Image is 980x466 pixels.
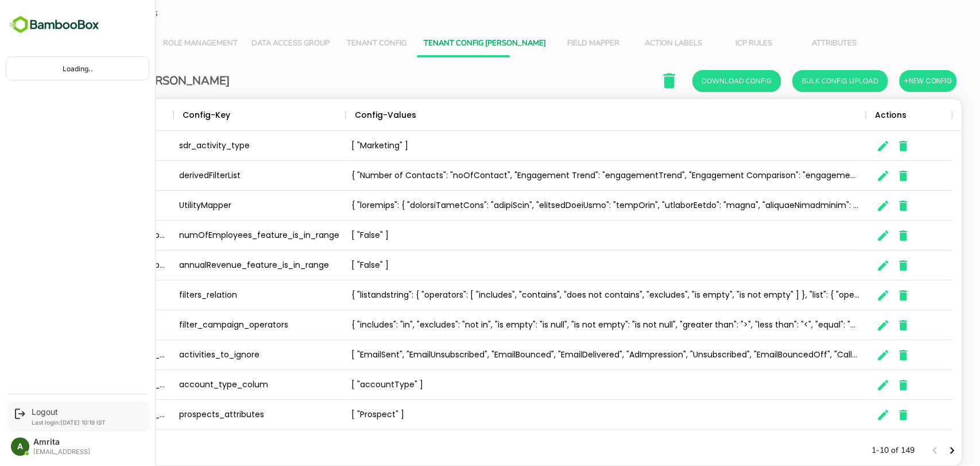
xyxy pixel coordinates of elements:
div: [ "False" ] [305,251,826,280]
div: { "includes": "in", "excludes": "not in", "is empty": "is null", "is not empty": "is not null", "... [305,310,826,340]
div: b2_campaign [47,280,133,310]
p: 1-10 of 149 [831,445,874,456]
div: Config-Key [142,99,190,131]
button: Sort [190,109,204,122]
div: AH_AM [47,191,133,221]
span: Role Management [123,39,197,48]
div: prospects_attributes [133,400,305,430]
div: Loading.. [6,57,149,80]
div: numOfEmployees_feature_is_in_range [133,221,305,251]
div: Amrita [33,437,90,447]
div: b2_inadequate_persona [47,370,133,400]
span: +New Config [863,74,912,88]
div: UtilityMapper [133,191,305,221]
div: b2_buyer_group_size_prediction [47,221,133,251]
span: User Management [34,39,109,48]
div: { "Number of Contacts": "noOfContact", "Engagement Trend": "engagementTrend", "Engagement Compari... [305,161,826,191]
div: b2_inadequate_persona [47,400,133,430]
span: Attributes [761,39,827,48]
div: Logout [32,407,106,417]
button: +New Config [859,70,916,92]
div: [ "EmailSent", "EmailUnsubscribed", "EmailBounced", "EmailDelivered", "AdImpression", "Unsubscrib... [305,340,826,370]
span: Tenant Config [303,39,370,48]
div: Config-Values [315,99,376,131]
div: filters_relation [133,280,305,310]
div: filter_campaign_operators [133,310,305,340]
span: Data Access Group [211,39,289,48]
div: { "listandstring": { "operators": [ "includes", "contains", "does not contains", "excludes", "is ... [305,280,826,310]
div: Actions [835,99,866,131]
button: Download Config [652,70,741,92]
div: annualRevenue_feature_is_in_range [133,251,305,280]
button: Sort [376,109,390,122]
div: sdr_activity_type [133,131,305,161]
div: { "loremips": { "dolorsiTametCons": "adipiScin", "elitsedDoeiUsmo": "tempOrin", "utlaborEetdo": "... [305,191,826,221]
div: [ "Marketing" ] [305,131,826,161]
div: [ "Prospect" ] [305,400,826,430]
div: b2_campaign [47,310,133,340]
div: b2_inadequate_persona [47,340,133,370]
span: Action Labels [600,39,667,48]
button: Sort [75,109,89,122]
div: The User Data [18,98,922,466]
button: Next page [903,442,920,459]
span: Tenant Config [PERSON_NAME] [384,39,506,48]
p: Last login: [DATE] 10:19 IST [32,419,106,426]
div: derivedFilterList [133,161,305,191]
h6: Tenant Config [PERSON_NAME] [24,72,189,90]
div: A [11,437,29,456]
div: AH [47,161,133,191]
div: Vertical tabs example [28,30,912,57]
div: [ "False" ] [305,221,826,251]
button: Bulk Config Upload [752,70,847,92]
div: [ "accountType" ] [305,370,826,400]
div: [EMAIL_ADDRESS] [33,448,90,456]
span: ICP Rules [680,39,747,48]
div: Tool [56,99,75,131]
div: activities_to_ignore [133,340,305,370]
div: account_type_colum [133,370,305,400]
img: BambooboxFullLogoMark.5f36c76dfaba33ec1ec1367b70bb1252.svg [6,14,103,36]
div: b2_buyer_group_size_prediction [47,251,133,280]
span: Field Mapper [520,39,586,48]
